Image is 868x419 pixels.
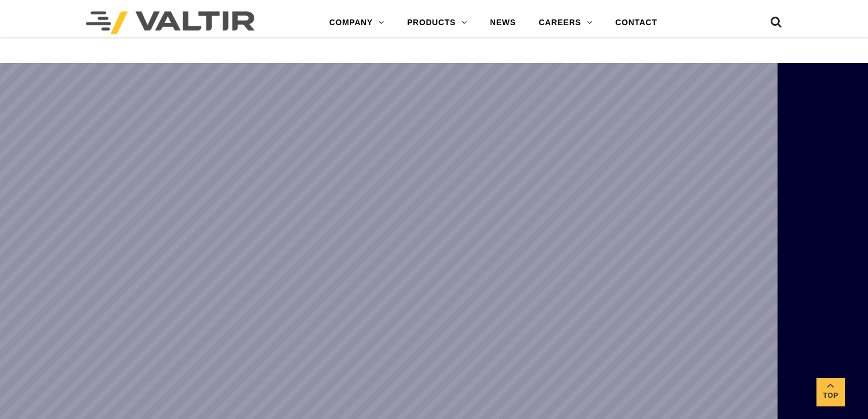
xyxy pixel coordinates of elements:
img: Valtir [86,11,255,34]
a: COMPANY [318,11,396,34]
a: PRODUCTS [396,11,479,34]
span: Top [816,389,845,402]
a: CAREERS [527,11,604,34]
a: Top [816,378,845,406]
a: NEWS [479,11,527,34]
a: CONTACT [604,11,669,34]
